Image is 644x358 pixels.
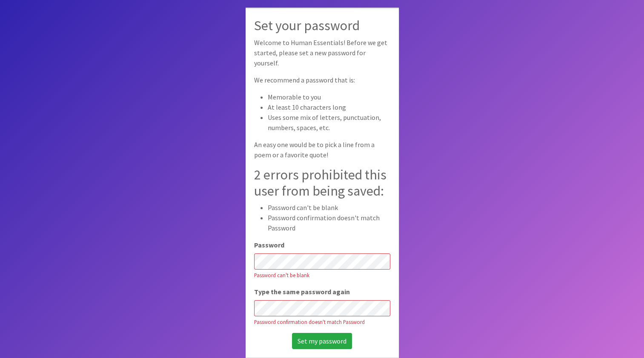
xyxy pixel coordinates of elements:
div: Password confirmation doesn't match Password [254,318,390,326]
li: Password confirmation doesn't match Password [268,213,390,233]
p: We recommend a password that is: [254,75,390,85]
h2: Set your password [254,17,390,34]
p: An easy one would be to pick a line from a poem or a favorite quote! [254,139,390,160]
h2: 2 errors prohibited this user from being saved: [254,167,390,199]
li: Password can't be blank [268,202,390,213]
label: Password [254,240,284,250]
input: Set my password [292,333,352,349]
p: Welcome to Human Essentials! Before we get started, please set a new password for yourself. [254,37,390,68]
li: At least 10 characters long [268,102,390,112]
label: Type the same password again [254,287,350,297]
li: Uses some mix of letters, punctuation, numbers, spaces, etc. [268,112,390,133]
li: Memorable to you [268,92,390,102]
div: Password can't be blank [254,271,390,279]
